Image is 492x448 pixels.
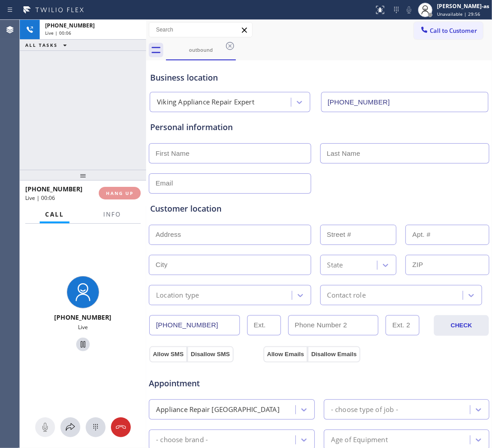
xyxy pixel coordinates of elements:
[288,315,379,335] input: Phone Number 2
[98,206,126,223] button: Info
[149,377,261,389] span: Appointment
[331,434,388,445] div: Age of Equipment
[99,187,141,199] button: HANG UP
[103,210,121,218] span: Info
[25,42,58,48] span: ALL TASKS
[308,346,360,362] button: Disallow Emails
[150,121,488,133] div: Personal information
[405,225,489,245] input: Apt. #
[263,346,308,362] button: Allow Emails
[320,225,397,245] input: Street #
[150,72,488,84] div: Business location
[150,203,488,215] div: Customer location
[149,255,311,275] input: City
[45,210,64,218] span: Call
[167,46,235,53] div: outbound
[320,143,490,163] input: Last Name
[25,185,83,193] span: [PHONE_NUMBER]
[25,194,55,202] span: Live | 00:06
[149,225,311,245] input: Address
[386,315,419,335] input: Ext. 2
[149,173,311,194] input: Email
[430,27,477,35] span: Call to Customer
[20,40,76,50] button: ALL TASKS
[405,255,489,275] input: ZIP
[60,417,80,437] button: Open directory
[149,346,187,362] button: Allow SMS
[437,2,489,10] div: [PERSON_NAME]-as
[149,23,252,37] input: Search
[156,290,199,300] div: Location type
[321,92,489,112] input: Phone Number
[157,97,254,108] div: Viking Appliance Repair Expert
[40,206,69,223] button: Call
[187,346,234,362] button: Disallow SMS
[327,290,366,300] div: Contact role
[45,30,71,36] span: Live | 00:06
[247,315,281,335] input: Ext.
[111,417,131,437] button: Hang up
[55,313,112,321] span: [PHONE_NUMBER]
[327,260,343,270] div: State
[403,4,415,16] button: Mute
[437,11,480,17] span: Unavailable | 29:56
[434,315,489,336] button: CHECK
[156,404,280,415] div: Appliance Repair [GEOGRAPHIC_DATA]
[76,338,90,351] button: Hold Customer
[156,434,208,445] div: - choose brand -
[106,190,133,196] span: HANG UP
[86,417,106,437] button: Open dialpad
[78,323,88,331] span: Live
[35,417,55,437] button: Mute
[414,22,483,39] button: Call to Customer
[149,315,240,335] input: Phone Number
[45,22,95,29] span: [PHONE_NUMBER]
[149,143,311,163] input: First Name
[331,404,398,415] div: - choose type of job -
